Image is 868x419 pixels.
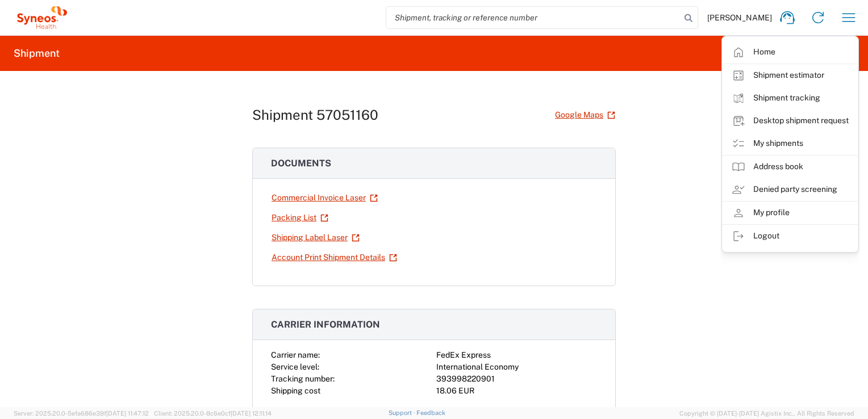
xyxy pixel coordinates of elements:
[271,374,335,383] span: Tracking number:
[231,410,272,417] span: [DATE] 12:11:14
[723,87,858,110] a: Shipment tracking
[386,7,681,28] input: Shipment, tracking or reference number
[679,408,854,418] span: Copyright © [DATE]-[DATE] Agistix Inc., All Rights Reserved
[723,225,858,248] a: Logout
[271,350,320,359] span: Carrier name:
[271,362,319,371] span: Service level:
[436,361,597,373] div: International Economy
[723,64,858,87] a: Shipment estimator
[707,12,772,23] span: [PERSON_NAME]
[723,156,858,178] a: Address book
[436,385,597,397] div: 18.06 EUR
[416,409,445,416] a: Feedback
[271,386,320,395] span: Shipping cost
[14,47,60,60] h2: Shipment
[271,319,380,330] span: Carrier information
[723,202,858,224] a: My profile
[389,409,417,416] a: Support
[271,228,360,248] a: Shipping Label Laser
[723,178,858,201] a: Denied party screening
[14,410,149,417] span: Server: 2025.20.0-5efa686e39f
[723,132,858,155] a: My shipments
[271,208,329,228] a: Packing List
[436,349,597,361] div: FedEx Express
[723,41,858,64] a: Home
[271,158,331,169] span: Documents
[554,105,616,125] a: Google Maps
[723,110,858,132] a: Desktop shipment request
[271,188,378,208] a: Commercial Invoice Laser
[436,373,597,385] div: 393998220901
[271,248,398,267] a: Account Print Shipment Details
[106,410,149,417] span: [DATE] 11:47:12
[252,107,378,123] h1: Shipment 57051160
[154,410,272,417] span: Client: 2025.20.0-8c6e0cf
